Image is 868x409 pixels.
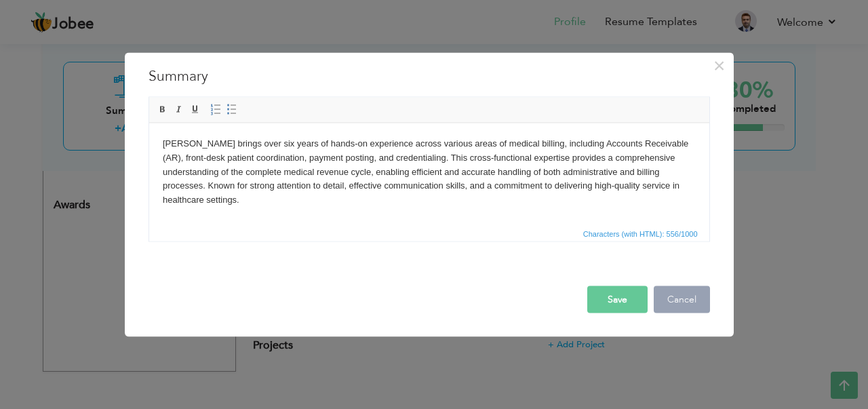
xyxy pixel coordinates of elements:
[580,227,702,239] div: Statistics
[188,102,203,117] a: Underline
[709,54,730,76] button: Close
[713,53,725,77] span: ×
[224,102,239,117] a: Insert/Remove Bulleted List
[654,286,710,313] button: Cancel
[208,102,223,117] a: Insert/Remove Numbered List
[587,286,648,313] button: Save
[172,102,186,117] a: Italic
[580,227,701,239] span: Characters (with HTML): 556/1000
[149,66,710,86] h3: Summary
[155,102,170,117] a: Bold
[149,123,709,225] iframe: Rich Text Editor, summaryEditor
